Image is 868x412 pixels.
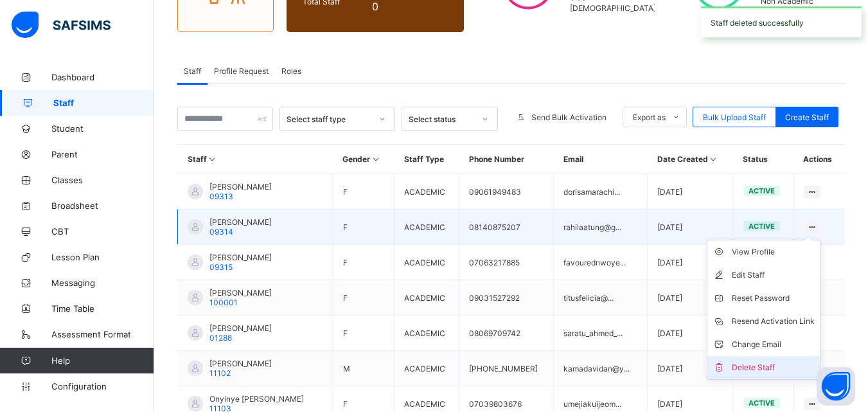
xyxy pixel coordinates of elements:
span: Student [51,123,154,134]
span: Configuration [51,381,154,391]
td: ACADEMIC [394,351,459,386]
td: 09061949483 [459,174,554,210]
th: Phone Number [459,145,554,174]
td: saratu_ahmed_... [554,316,648,351]
div: Staff deleted successfully [701,6,862,37]
div: Resend Activation Link [732,315,815,328]
span: active [748,186,775,195]
div: Select status [409,114,474,124]
span: Broadsheet [51,201,154,211]
span: Parent [51,149,154,159]
span: Onyinye [PERSON_NAME] [209,394,304,404]
span: 01288 [209,333,232,343]
td: ACADEMIC [394,245,459,280]
span: Profile Request [214,66,269,76]
td: F [333,174,394,210]
td: F [333,316,394,351]
td: ACADEMIC [394,280,459,316]
span: Time Table [51,303,154,314]
span: 09313 [209,192,233,201]
td: F [333,245,394,280]
span: [DEMOGRAPHIC_DATA] [570,3,656,13]
td: 09031527292 [459,280,554,316]
td: 07063217885 [459,245,554,280]
td: [DATE] [648,210,734,245]
td: M [333,351,394,386]
td: 08140875207 [459,210,554,245]
span: active [748,399,775,408]
span: Create Staff [785,112,829,122]
span: 100001 [209,298,238,307]
td: F [333,210,394,245]
th: Actions [793,145,845,174]
span: Send Bulk Activation [531,112,607,122]
span: Export as [633,112,666,122]
td: F [333,280,394,316]
div: View Profile [732,246,815,258]
span: [PERSON_NAME] [209,182,272,192]
span: Staff [53,98,154,108]
span: [PERSON_NAME] [209,288,272,298]
span: [PERSON_NAME] [209,217,272,227]
td: dorisamarachi... [554,174,648,210]
img: safsims [12,12,111,39]
button: Open asap [817,367,855,406]
span: Roles [281,66,301,76]
i: Sort in Ascending Order [370,154,381,164]
div: Reset Password [732,292,815,305]
span: Dashboard [51,72,154,82]
div: Select staff type [287,114,371,124]
div: Change Email [732,338,815,351]
td: ACADEMIC [394,210,459,245]
span: 09314 [209,227,233,237]
span: Help [51,355,154,366]
td: kamadavidan@y... [554,351,648,386]
td: titusfelicia@... [554,280,648,316]
th: Staff [178,145,333,174]
td: [DATE] [648,316,734,351]
span: CBT [51,226,154,237]
span: [PERSON_NAME] [209,253,272,262]
span: Lesson Plan [51,252,154,262]
td: [PHONE_NUMBER] [459,351,554,386]
th: Date Created [648,145,734,174]
span: [PERSON_NAME] [209,323,272,333]
span: Classes [51,175,154,185]
div: Edit Staff [732,269,815,282]
span: [PERSON_NAME] [209,359,272,368]
td: [DATE] [648,245,734,280]
td: [DATE] [648,351,734,386]
th: Email [554,145,648,174]
td: ACADEMIC [394,174,459,210]
th: Staff Type [394,145,459,174]
td: 08069709742 [459,316,554,351]
td: ACADEMIC [394,316,459,351]
i: Sort in Ascending Order [708,154,719,164]
td: [DATE] [648,174,734,210]
td: [DATE] [648,280,734,316]
div: Delete Staff [732,361,815,374]
th: Gender [333,145,394,174]
td: favourednwoye... [554,245,648,280]
span: Staff [184,66,201,76]
span: Bulk Upload Staff [703,112,766,122]
td: rahilaatung@g... [554,210,648,245]
span: 09315 [209,262,233,272]
i: Sort in Ascending Order [207,154,218,164]
span: Assessment Format [51,329,154,339]
th: Status [733,145,793,174]
span: Messaging [51,278,154,288]
span: active [748,222,775,231]
span: 11102 [209,368,231,378]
